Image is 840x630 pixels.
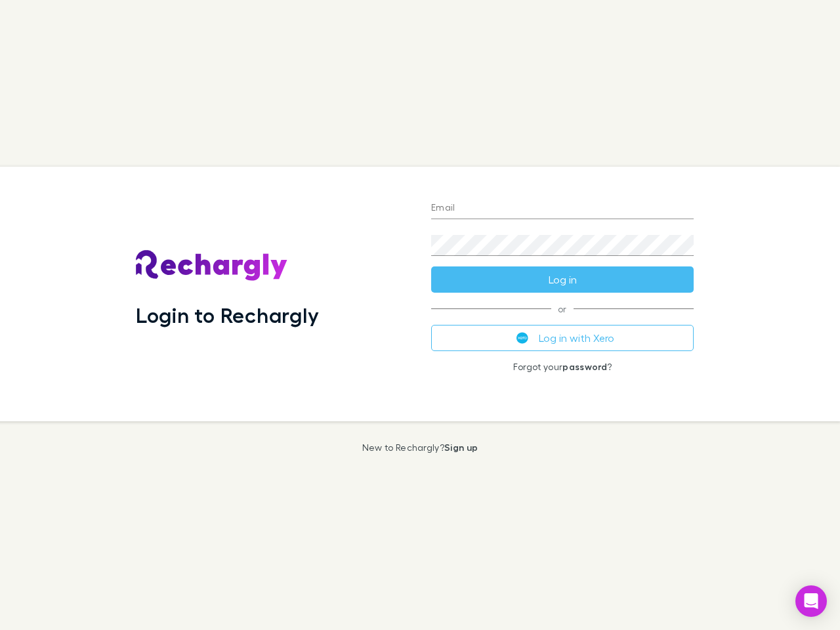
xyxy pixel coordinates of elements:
p: New to Rechargly? [362,442,478,453]
button: Log in [431,266,694,293]
img: Rechargly's Logo [136,250,288,282]
p: Forgot your ? [431,362,694,372]
div: Open Intercom Messenger [795,585,827,617]
a: password [562,361,607,372]
span: or [431,308,694,309]
h1: Login to Rechargly [136,303,319,327]
img: Xero's logo [516,332,528,344]
a: Sign up [444,442,478,453]
button: Log in with Xero [431,325,694,351]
